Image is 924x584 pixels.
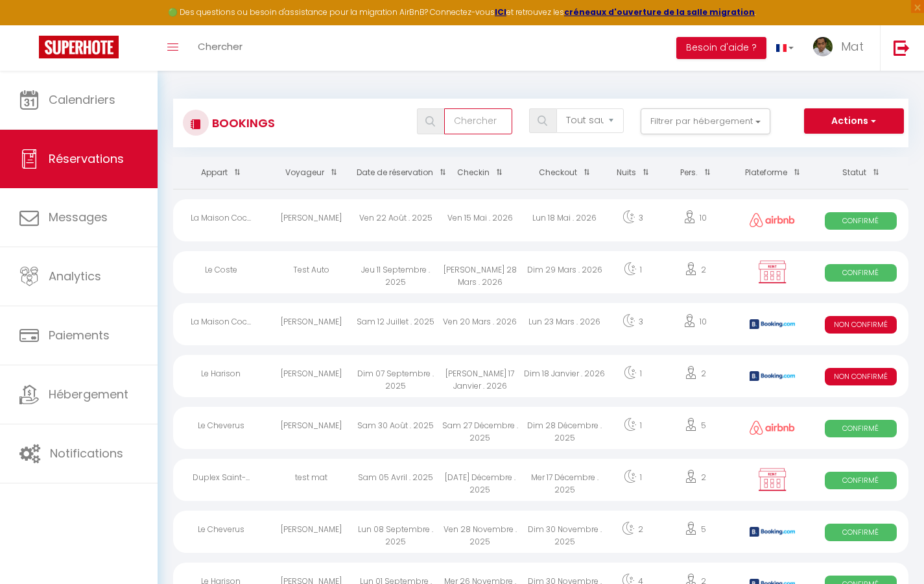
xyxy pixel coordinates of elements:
[641,108,770,134] button: Filtrer par hébergement
[49,327,110,343] span: Paiements
[564,6,755,18] a: créneaux d'ouverture de la salle migration
[438,157,522,189] th: Sort by checkin
[841,38,864,55] span: Mat
[732,157,813,189] th: Sort by channel
[198,40,243,53] span: Chercher
[444,108,512,134] input: Chercher
[209,108,275,138] h3: Bookings
[658,157,731,189] th: Sort by people
[353,157,438,189] th: Sort by booking date
[49,151,124,167] span: Réservations
[173,157,268,189] th: Sort by rentals
[49,91,115,108] span: Calendriers
[523,157,607,189] th: Sort by checkout
[49,268,101,284] span: Analytics
[607,157,658,189] th: Sort by nights
[50,445,123,461] span: Notifications
[10,5,49,44] button: Ouvrir le widget de chat LiveChat
[268,157,353,189] th: Sort by guest
[804,108,904,134] button: Actions
[188,25,252,71] a: Chercher
[495,6,506,18] a: ICI
[39,36,119,58] img: Super Booking
[813,37,833,56] img: ...
[49,209,108,225] span: Messages
[803,25,880,71] a: ... Mat
[894,40,910,56] img: logout
[813,157,908,189] th: Sort by status
[49,386,128,402] span: Hébergement
[676,37,766,59] button: Besoin d'aide ?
